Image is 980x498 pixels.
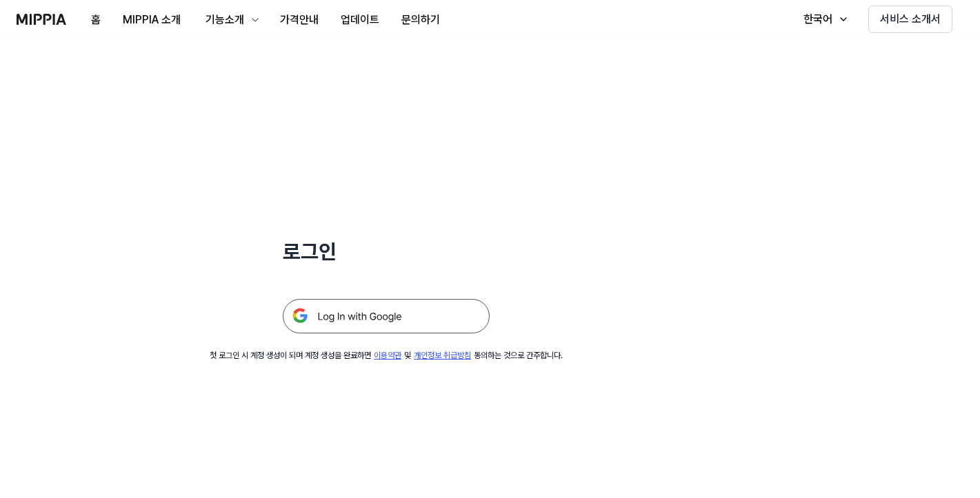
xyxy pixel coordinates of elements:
[374,351,401,360] a: 이용약관
[790,6,857,33] button: 한국어
[17,14,66,25] img: logo
[210,350,563,362] div: 첫 로그인 시 계정 생성이 되며 계정 생성을 완료하면 및 동의하는 것으로 간주합니다.
[330,6,390,34] button: 업데이트
[112,6,192,34] button: MIPPIA 소개
[283,299,490,333] img: 구글 로그인 버튼
[868,6,952,33] button: 서비스 소개서
[192,6,269,34] button: 기능소개
[283,237,490,266] h1: 로그인
[414,351,471,360] a: 개인정보 취급방침
[203,12,247,28] div: 기능소개
[269,6,330,34] button: 가격안내
[801,11,835,28] div: 한국어
[390,6,451,34] button: 문의하기
[80,6,112,34] button: 홈
[330,1,390,39] a: 업데이트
